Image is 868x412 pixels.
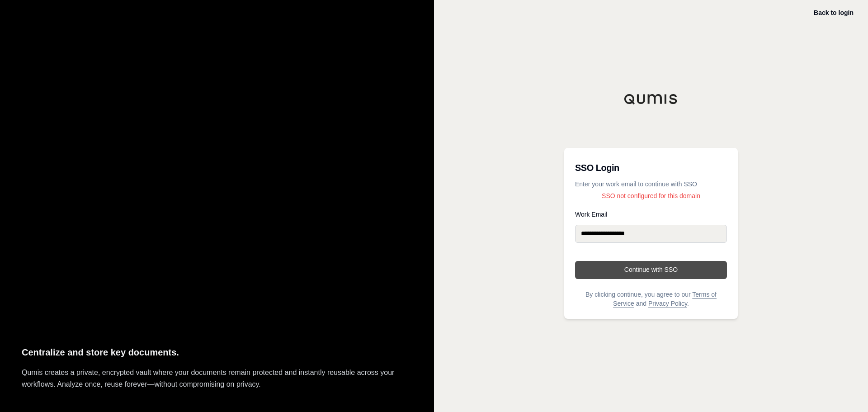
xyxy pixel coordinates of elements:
p: Centralize and store key documents. [22,345,412,360]
a: Privacy Policy [648,300,687,307]
label: Work Email [575,211,727,218]
button: Continue with SSO [575,261,727,279]
p: Enter your work email to continue with SSO [575,180,727,189]
a: Terms of Service [613,291,717,307]
p: Qumis creates a private, encrypted vault where your documents remain protected and instantly reus... [22,367,412,390]
h3: SSO Login [575,159,727,177]
p: By clicking continue, you agree to our and . [575,290,727,308]
a: Back to login [814,9,854,16]
p: SSO not configured for this domain [575,191,727,200]
img: Qumis [624,94,678,104]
